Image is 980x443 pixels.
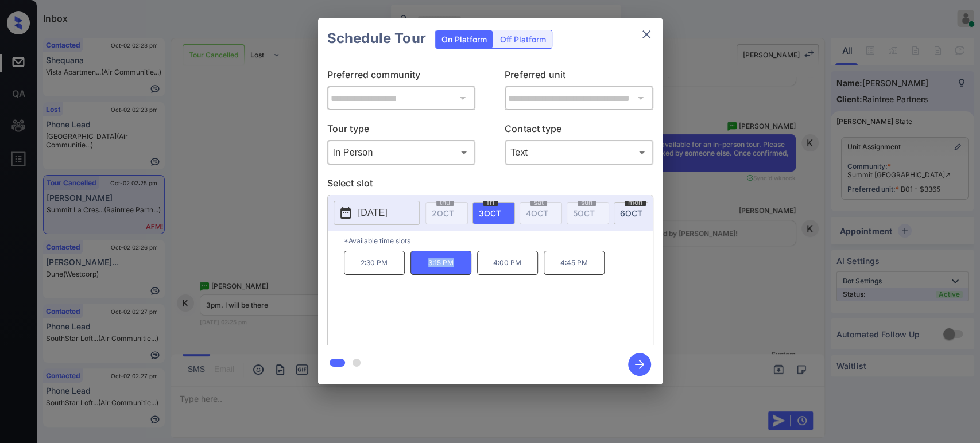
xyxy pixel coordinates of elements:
div: Off Platform [494,30,552,48]
button: btn-next [621,349,658,379]
p: Tour type [327,122,476,140]
div: Text [508,143,650,162]
p: 4:00 PM [477,251,538,275]
p: 3:15 PM [410,251,471,275]
p: Contact type [505,122,653,140]
p: Preferred unit [505,68,653,86]
span: 6 OCT [620,208,642,218]
h2: Schedule Tour [318,18,435,59]
span: 3 OCT [479,208,501,218]
div: In Person [330,143,473,162]
p: 2:30 PM [344,251,405,275]
p: Preferred community [327,68,476,86]
div: date-select [614,202,656,224]
button: close [635,23,658,46]
span: mon [625,199,646,206]
button: [DATE] [334,201,420,225]
div: date-select [472,202,515,224]
p: [DATE] [358,206,388,220]
span: fri [483,199,498,206]
p: Select slot [327,176,653,195]
p: 4:45 PM [544,251,605,275]
p: *Available time slots [344,231,653,251]
div: On Platform [436,30,493,48]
